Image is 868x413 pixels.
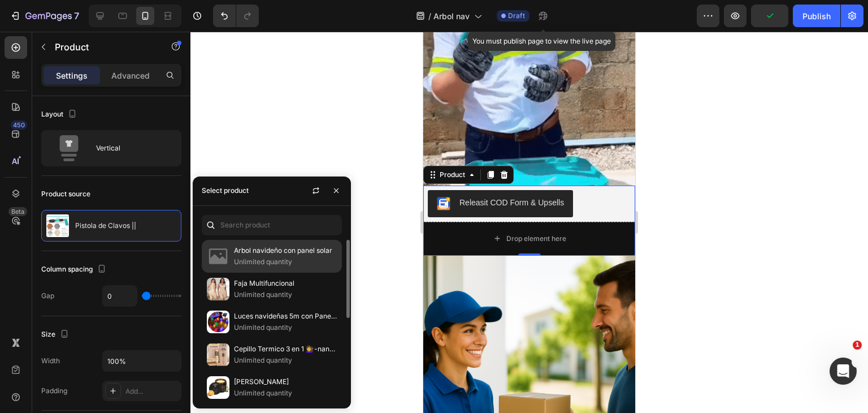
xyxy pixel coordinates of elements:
p: Unlimited quantity [234,355,337,366]
div: Padding [41,386,67,396]
p: 7 [74,9,79,23]
p: Product [55,40,151,54]
p: Faja Multifuncional [234,278,337,289]
div: Select product [202,186,249,196]
p: Advanced [111,70,150,81]
input: Auto [103,351,181,371]
p: Unlimited quantity [234,322,337,333]
button: 7 [5,5,84,27]
div: 450 [11,121,27,130]
img: collections [207,311,229,333]
img: collections [207,376,229,399]
img: collections [207,343,229,366]
div: Width [41,356,60,366]
div: Gap [41,291,54,301]
div: Publish [802,10,831,22]
div: Undo/Redo [213,5,259,27]
iframe: Intercom live chat [830,358,857,385]
div: Beta [8,207,27,216]
div: Product source [41,189,90,199]
div: Vertical [96,135,165,161]
input: Auto [103,286,137,306]
img: product feature img [46,214,69,237]
p: Settings [56,70,88,81]
p: Unlimited quantity [234,388,337,399]
p: Cepillo Termico 3 en 1 💇‍♀️-nanotecnologia para aliviar el frizz de tu cabello [234,343,337,355]
p: Unlimited quantity [234,289,337,300]
img: collections [207,278,229,300]
p: Pistola de Clavos || [75,222,136,230]
span: Arbol nav [433,10,470,22]
span: / [428,10,431,22]
div: Add... [125,386,179,397]
span: 1 [853,341,862,350]
img: no-image [207,245,229,268]
p: Unlimited quantity [234,256,337,268]
p: Luces navideñas 5m con Panel solar [234,311,337,322]
iframe: Design area [423,32,635,413]
button: Publish [793,5,840,27]
p: Arbol navideño con panel solar [234,245,337,256]
span: Draft [508,11,525,21]
input: Search in Settings & Advanced [202,215,342,235]
div: Column spacing [41,262,108,277]
div: Layout [41,107,79,122]
div: Size [41,327,71,342]
p: [PERSON_NAME] [234,376,337,388]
